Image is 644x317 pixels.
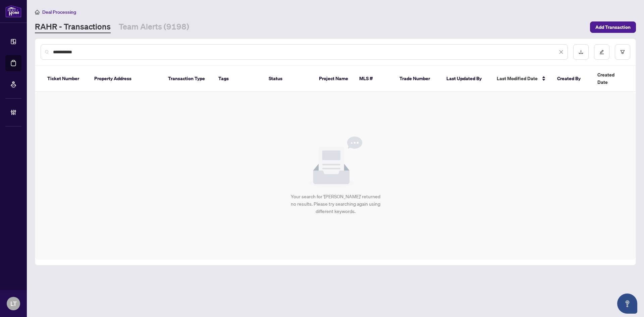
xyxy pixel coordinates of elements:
img: Null State Icon [309,137,362,188]
span: LT [10,299,17,308]
a: Team Alerts (9198) [119,21,189,33]
th: Property Address [89,66,163,92]
span: Deal Processing [42,9,76,15]
th: Created Date [592,66,639,92]
th: MLS # [354,66,394,92]
span: Last Modified Date [497,75,538,82]
th: Ticket Number [42,66,89,92]
th: Project Name [314,66,354,92]
a: RAHR - Transactions [35,21,111,33]
button: edit [594,44,609,60]
span: home [35,10,40,14]
span: close [559,50,563,54]
th: Trade Number [394,66,441,92]
button: download [573,44,589,60]
button: filter [615,44,630,60]
span: filter [620,50,625,54]
th: Transaction Type [163,66,213,92]
button: Add Transaction [590,21,636,33]
div: Your search for '[PERSON_NAME]' returned no results. Please try searching again using different k... [290,193,381,215]
span: download [579,50,583,54]
th: Status [263,66,314,92]
button: Open asap [617,294,637,314]
img: logo [5,5,21,17]
th: Tags [213,66,263,92]
span: Created Date [597,71,626,86]
th: Created By [552,66,592,92]
th: Last Modified Date [491,66,552,92]
th: Last Updated By [441,66,491,92]
span: edit [599,50,604,54]
span: Add Transaction [595,22,631,33]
